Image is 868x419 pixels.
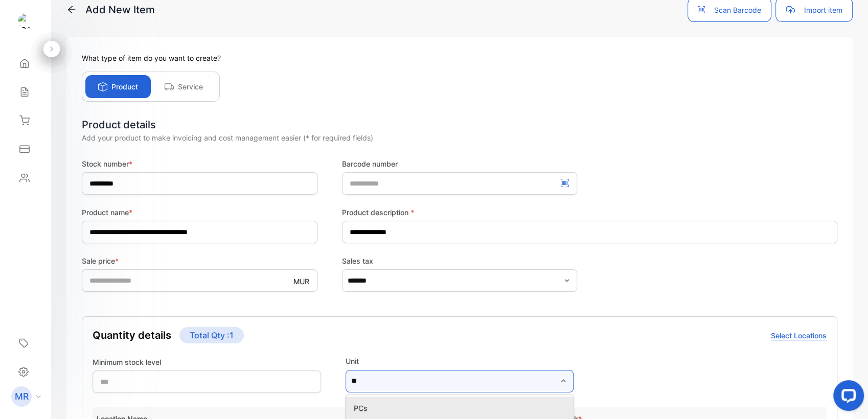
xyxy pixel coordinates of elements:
p: PCs [354,403,570,413]
p: MUR [293,276,309,287]
label: Product description [342,207,837,218]
label: Stock number [82,158,317,169]
div: Product details [82,117,837,132]
label: Sales tax [342,255,578,266]
p: Product [111,81,138,92]
p: MR [15,390,29,403]
p: Add New Item [66,2,155,17]
span: Select Locations [771,331,827,340]
h4: Quantity details [93,328,171,343]
label: Unit [346,356,574,366]
label: Barcode number [342,158,578,169]
iframe: LiveChat chat widget [825,376,868,419]
label: Sale price [82,255,317,266]
p: Service [178,81,203,92]
div: Add your product to make invoicing and cost management easier (* for required fields) [82,132,837,143]
label: Product name [82,207,317,218]
img: logo [18,13,33,29]
p: What type of item do you want to create? [82,53,837,63]
p: Total Qty : 1 [179,327,244,343]
label: Minimum stock level [93,357,321,367]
